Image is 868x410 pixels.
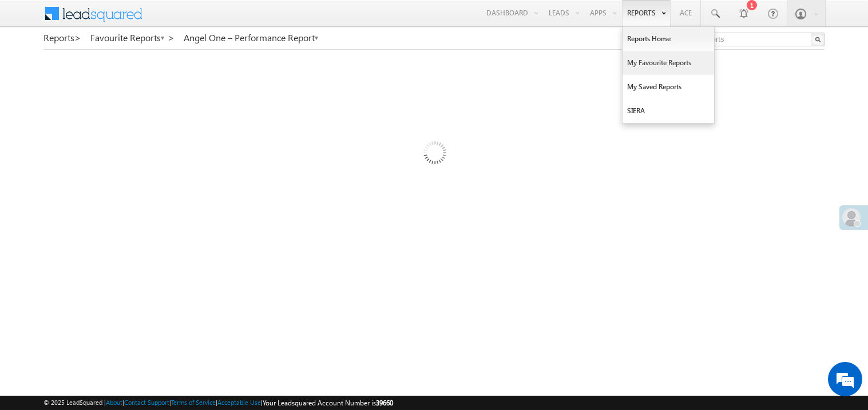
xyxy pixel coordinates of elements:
[623,99,714,123] a: SIERA
[168,31,175,44] span: >
[124,399,169,406] a: Contact Support
[376,399,393,407] span: 39660
[43,33,81,43] a: Reports>
[74,31,81,44] span: >
[263,399,393,407] span: Your Leadsquared Account Number is
[184,33,319,43] a: Angel One – Performance Report
[171,399,216,406] a: Terms of Service
[623,27,714,51] a: Reports Home
[375,95,493,214] img: Loading...
[623,51,714,75] a: My Favourite Reports
[623,75,714,99] a: My Saved Reports
[669,33,825,46] input: Search Reports
[217,399,261,406] a: Acceptable Use
[106,399,122,406] a: About
[43,397,393,408] span: © 2025 LeadSquared | | | | |
[90,33,175,43] a: Favourite Reports >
